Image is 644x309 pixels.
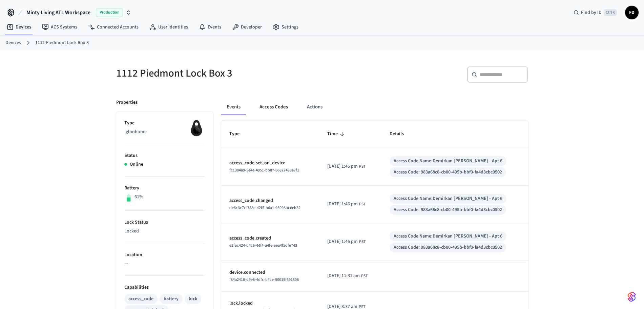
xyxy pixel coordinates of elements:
img: SeamLogoGradient.69752ec5.svg [628,291,636,302]
p: Type [124,120,205,127]
a: Devices [5,39,21,46]
div: Access Code: 983a68c8-cb00-495b-bbf0-fa4d3cbc0502 [394,244,502,251]
div: Asia/Manila [327,238,366,245]
a: Settings [267,21,304,33]
p: lock.locked [229,300,311,307]
span: PST [359,164,366,170]
a: 1112 Piedmont Lock Box 3 [35,39,89,46]
div: Find by IDCtrl K [568,6,622,19]
a: Developer [227,21,267,33]
p: Igloohome [124,128,205,136]
button: Events [221,99,246,115]
span: [DATE] 1:46 pm [327,163,358,170]
span: FD [626,6,638,19]
p: Locked [124,228,205,235]
p: Status [124,152,205,159]
span: PST [361,273,368,279]
span: [DATE] 1:46 pm [327,238,358,245]
img: igloohome_igke [188,120,205,137]
p: Capabilities [124,284,205,291]
div: Asia/Manila [327,272,368,280]
a: Connected Accounts [83,21,144,33]
span: PST [359,239,366,245]
div: Access Code Name: Demirkan [PERSON_NAME] - Apt 6 [394,195,502,202]
a: ACS Systems [37,21,83,33]
span: Type [229,129,248,139]
p: Properties [116,99,138,106]
p: 61% [134,193,143,201]
div: Access Code Name: Demirkan [PERSON_NAME] - Apt 6 [394,158,502,165]
span: f84a2418-d9e6-4dfc-b4ce-90015f691308 [229,277,299,283]
span: Production [96,8,123,17]
span: PST [359,201,366,207]
span: Details [390,129,413,139]
span: Find by ID [581,9,602,16]
button: Actions [302,99,328,115]
p: Lock Status [124,219,205,226]
p: Location [124,251,205,259]
span: fc1384a9-5e4e-4951-bb87-66827433e7f1 [229,167,299,173]
p: device.connected [229,269,311,276]
div: Access Code: 983a68c8-cb00-495b-bbf0-fa4d3cbc0502 [394,206,502,213]
span: Minty Living ATL Workspace [26,8,90,17]
a: Devices [1,21,37,33]
h5: 1112 Piedmont Lock Box 3 [116,66,318,80]
button: Access Codes [254,99,293,115]
span: [DATE] 1:46 pm [327,201,358,208]
div: lock [189,295,197,303]
div: ant example [221,99,528,115]
button: FD [625,6,639,19]
span: e2fac424-b4c6-44f4-a4fe-eea4f5dfe743 [229,243,297,248]
span: de6c3c7c-758e-42f5-b6a1-95098bceeb32 [229,205,300,211]
span: Ctrl K [604,9,617,16]
span: Time [327,129,347,139]
p: Online [130,161,143,168]
div: Asia/Manila [327,201,366,208]
span: [DATE] 11:31 am [327,272,360,280]
div: battery [164,295,179,303]
p: — [124,260,205,267]
div: Asia/Manila [327,163,366,170]
a: Events [193,21,227,33]
p: access_code.created [229,235,311,242]
div: Access Code Name: Demirkan [PERSON_NAME] - Apt 6 [394,233,502,240]
p: Battery [124,185,205,192]
a: User Identities [144,21,193,33]
p: access_code.changed [229,197,311,204]
p: access_code.set_on_device [229,160,311,167]
div: Access Code: 983a68c8-cb00-495b-bbf0-fa4d3cbc0502 [394,169,502,176]
div: access_code [128,295,153,303]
